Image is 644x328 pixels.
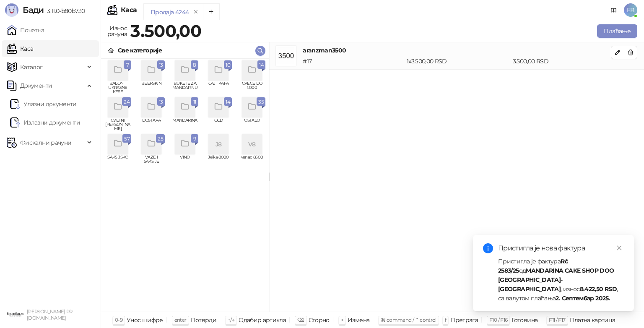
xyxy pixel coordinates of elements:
span: info-circle [483,243,493,253]
div: Платна картица [570,315,615,325]
span: 0-9 [115,317,122,323]
span: + [341,317,343,323]
span: 24 [124,97,130,107]
span: ⌫ [297,317,304,323]
span: 8 [192,60,197,70]
a: Документација [607,3,621,17]
span: venac 8500 [239,155,265,168]
div: # 17 [301,57,405,66]
span: Jelka 8000 [205,155,232,168]
div: J8 [208,134,229,154]
span: 3.11.0-b80b730 [44,7,85,15]
span: BUKETE ZA MANDARINU [171,81,198,94]
span: Бади [23,5,44,15]
span: ⌘ command / ⌃ control [381,317,436,323]
span: Документи [20,77,52,94]
span: OSTALO [239,118,265,131]
div: Каса [121,7,137,13]
small: [PERSON_NAME] PR [DOMAIN_NAME] [27,309,73,321]
span: BEERSKIN [138,81,165,94]
span: 35 [258,97,264,107]
div: Претрага [450,315,478,325]
span: CVETNI [PERSON_NAME] [104,118,131,131]
div: 3.500,00 RSD [511,57,613,66]
span: 57 [124,134,130,143]
div: Сторно [309,315,330,325]
a: Каса [7,40,33,57]
div: Одабир артикла [239,315,286,325]
div: Потврди [191,315,217,325]
a: Почетна [7,22,44,39]
strong: MANDARINA CAKE SHOP DOO [GEOGRAPHIC_DATA]-[GEOGRAPHIC_DATA] [498,267,614,293]
a: Ulazni dokumentiУлазни документи [10,96,77,112]
a: Close [615,243,624,253]
div: Износ рачуна [106,23,129,39]
span: 7 [125,60,130,70]
div: Унос шифре [127,315,163,325]
h4: aranzman3500 [303,46,611,55]
div: Пристигла је фактура од , износ , са валутом плаћања [498,257,624,303]
div: Све категорије [118,46,162,55]
span: F10 / F16 [489,317,507,323]
span: OLD [205,118,232,131]
div: Продаја 4244 [151,8,189,17]
div: 1 x 3.500,00 RSD [405,57,511,66]
span: Каталог [20,59,43,75]
div: Пристигла је нова фактура [498,243,624,253]
span: 14 [226,97,230,107]
div: V8 [242,134,262,154]
span: enter [174,317,187,323]
span: CVECE DO 1.000 [239,81,265,94]
span: BALONI I UKRASNE KESE [104,81,131,94]
strong: Rč 2583/25 [498,258,568,274]
span: 9 [192,134,197,143]
span: f [445,317,446,323]
span: 14 [259,60,264,70]
span: ↑/↓ [228,317,234,323]
button: remove [190,8,201,16]
span: 13 [159,97,163,107]
button: Плаћање [597,24,637,38]
span: close [616,245,622,251]
div: Готовина [512,315,538,325]
span: 13 [159,60,163,70]
span: SAKSIJSKO [104,155,131,168]
button: Add tab [203,3,220,20]
img: Logo [5,3,18,17]
span: F11 / F17 [549,317,565,323]
strong: 3.500,00 [130,21,201,41]
span: DOSTAVA [138,118,165,131]
span: 11 [192,97,197,107]
a: Излазни документи [10,114,80,131]
img: 64x64-companyLogo-0e2e8aaa-0bd2-431b-8613-6e3c65811325.png [7,306,23,323]
span: MANDARINA [171,118,198,131]
span: EB [624,3,637,17]
span: CAJ I KAFA [205,81,232,94]
div: Измена [348,315,369,325]
span: VINO [171,155,198,168]
span: VAZE I SAKSIJE [138,155,165,168]
span: 25 [158,134,163,143]
strong: 2. Септембар 2025. [556,294,610,302]
strong: 8.422,50 RSD [580,285,617,293]
span: Фискални рачуни [20,134,71,151]
div: grid [101,59,269,312]
span: 10 [226,60,230,70]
